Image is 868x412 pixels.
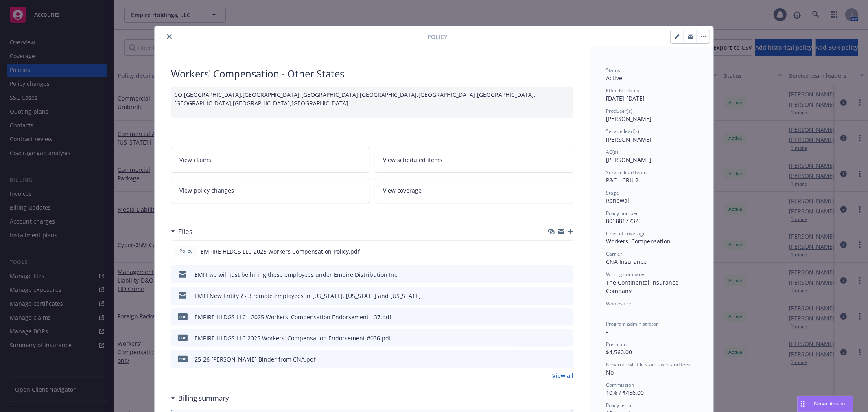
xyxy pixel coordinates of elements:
span: Lines of coverage [606,230,646,237]
span: [PERSON_NAME] [606,136,652,143]
span: Workers' Compensation [606,237,671,245]
div: EMPIRE HLDGS LLC - 2025 Workers' Compensation Endorsement - 37.pdf [195,313,391,321]
span: Effective dates [606,87,639,94]
span: Active [606,74,622,82]
a: View claims [171,147,370,173]
span: Service lead team [606,169,647,176]
span: View policy changes [179,186,234,195]
div: Files [171,226,192,237]
span: Policy [178,248,194,255]
div: Workers' Compensation - Other States [171,67,573,81]
button: preview file [563,334,570,342]
button: download file [549,247,556,256]
span: Policy term [606,402,631,409]
span: [PERSON_NAME] [606,115,652,123]
a: View policy changes [171,178,370,203]
h3: Files [178,226,192,237]
span: View claims [179,156,211,164]
button: preview file [563,313,570,321]
span: [PERSON_NAME] [606,156,652,164]
div: 25-26 [PERSON_NAME] Binder from CNA.pdf [195,355,316,364]
a: View coverage [375,178,574,203]
span: View coverage [383,186,422,195]
span: pdf [178,335,188,341]
button: preview file [563,270,570,279]
span: Carrier [606,250,622,257]
span: Policy [427,33,447,41]
span: Newfront will file state taxes and fees [606,361,691,368]
span: P&C - CRU 2 [606,176,638,184]
span: 8018817732 [606,217,638,225]
span: View scheduled items [383,156,443,164]
button: close [164,32,174,42]
div: EMPIRE HLDGS LLC 2025 Workers' Compensation Endorsement #036.pdf [195,334,391,342]
span: Premium [606,341,627,348]
button: Nova Assist [797,396,853,412]
div: [DATE] - [DATE] [606,87,697,103]
span: - [606,307,608,315]
span: 10% / $456.00 [606,389,644,397]
span: Commission [606,381,634,388]
button: download file [550,291,556,300]
span: - [606,328,608,335]
button: preview file [563,355,570,364]
button: preview file [563,291,570,300]
span: Stage [606,189,619,196]
span: EMPIRE HLDGS LLC 2025 Workers Compensation Policy.pdf [201,247,360,256]
button: download file [550,355,556,364]
span: Renewal [606,197,629,204]
button: download file [550,270,556,279]
span: Program administrator [606,320,658,327]
span: CNA Insurance [606,258,647,265]
span: pdf [178,356,188,362]
span: Writing company [606,271,644,278]
span: AC(s) [606,149,618,156]
div: EMTI New Entity ? - 3 remote employees in [US_STATE], [US_STATE] and [US_STATE] [195,291,421,300]
h3: Billing summary [178,393,229,403]
span: Status [606,67,620,74]
span: The Continental Insurance Company [606,278,680,295]
span: $4,560.00 [606,348,632,356]
button: download file [550,334,556,342]
span: pdf [178,313,188,320]
div: Billing summary [171,393,229,403]
span: Service lead(s) [606,128,639,135]
span: Nova Assist [814,400,846,407]
a: View all [552,371,573,380]
div: CO,[GEOGRAPHIC_DATA],[GEOGRAPHIC_DATA],[GEOGRAPHIC_DATA],[GEOGRAPHIC_DATA],[GEOGRAPHIC_DATA],[GEO... [171,87,573,118]
button: preview file [562,247,570,256]
div: Drag to move [798,396,808,412]
a: View scheduled items [375,147,574,173]
span: No [606,368,614,376]
div: EMFI we will just be hiring these employees under Empire Distribution Inc [195,270,397,279]
button: download file [550,313,556,321]
span: Producer(s) [606,107,632,114]
span: Wholesaler [606,300,632,307]
span: Policy number [606,210,638,217]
